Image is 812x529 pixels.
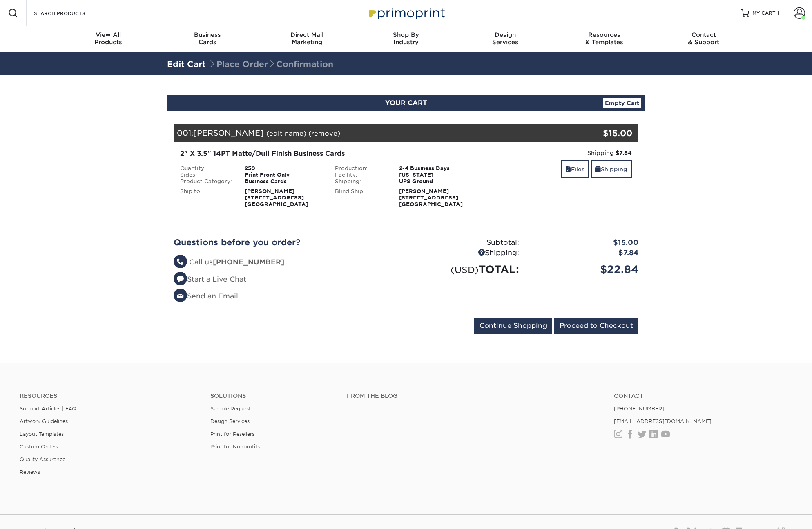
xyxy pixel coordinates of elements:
a: Direct MailMarketing [257,26,357,52]
span: YOUR CART [385,99,427,107]
a: Shipping [591,160,632,178]
a: [EMAIL_ADDRESS][DOMAIN_NAME] [614,418,712,424]
a: Print for Resellers [210,431,254,437]
div: Business Cards [239,178,329,185]
strong: $7.84 [616,150,632,156]
a: View AllProducts [59,26,158,52]
div: Industry [357,31,456,46]
div: Print Front Only [239,172,329,178]
h4: Resources [20,392,198,399]
a: Send an Email [174,292,238,300]
a: [PHONE_NUMBER] [614,406,665,412]
a: BusinessCards [158,26,257,52]
strong: [PERSON_NAME] [STREET_ADDRESS] [GEOGRAPHIC_DATA] [399,188,463,207]
a: Artwork Guidelines [20,418,68,424]
div: $15.00 [525,238,645,248]
div: Blind Ship: [329,188,393,208]
div: 001: [174,124,561,142]
div: Marketing [257,31,357,46]
div: Products [59,31,158,46]
h2: Questions before you order? [174,238,400,247]
h4: From the Blog [347,392,592,399]
span: Direct Mail [257,31,357,38]
div: 2-4 Business Days [393,165,483,172]
a: Custom Orders [20,444,58,450]
a: Empty Cart [603,98,641,108]
div: Sides: [174,172,239,178]
div: Shipping: [406,248,525,258]
div: Quantity: [174,165,239,172]
input: SEARCH PRODUCTS..... [33,8,113,18]
div: & Support [654,31,753,46]
a: Reviews [20,469,40,475]
div: TOTAL: [406,262,525,277]
strong: [PERSON_NAME] [STREET_ADDRESS] [GEOGRAPHIC_DATA] [245,188,308,207]
span: MY CART [752,10,776,17]
input: Continue Shopping [474,318,552,334]
a: Files [561,160,589,178]
div: $7.84 [525,248,645,258]
div: UPS Ground [393,178,483,185]
div: 2" X 3.5" 14PT Matte/Dull Finish Business Cards [180,149,477,159]
div: Production: [329,165,393,172]
a: (edit name) [266,130,306,137]
span: Contact [654,31,753,38]
small: (USD) [451,264,479,275]
h4: Solutions [210,392,335,399]
span: shipping [595,166,601,173]
div: $22.84 [525,262,645,277]
span: 1 [777,10,779,16]
img: Primoprint [365,4,447,22]
a: DesignServices [455,26,555,52]
span: Place Order Confirmation [208,59,333,69]
a: Design Services [210,418,250,424]
span: Shop By [357,31,456,38]
a: Sample Request [210,406,251,412]
span: [PERSON_NAME] [193,128,264,137]
li: Call us [174,257,400,268]
div: [US_STATE] [393,172,483,178]
span: Design [455,31,555,38]
a: Shop ByIndustry [357,26,456,52]
div: Facility: [329,172,393,178]
div: $15.00 [561,127,632,139]
div: Services [455,31,555,46]
a: Contact& Support [654,26,753,52]
span: Resources [555,31,654,38]
div: Shipping: [329,178,393,185]
a: Quality Assurance [20,456,65,462]
div: & Templates [555,31,654,46]
div: Shipping: [489,149,632,157]
div: Ship to: [174,188,239,208]
strong: [PHONE_NUMBER] [213,258,284,266]
span: Business [158,31,257,38]
a: Resources& Templates [555,26,654,52]
a: Start a Live Chat [174,275,246,283]
a: Support Articles | FAQ [20,406,76,412]
span: files [565,166,571,173]
div: Product Category: [174,178,239,185]
span: View All [59,31,158,38]
a: (remove) [308,130,340,137]
input: Proceed to Checkout [554,318,638,334]
a: Layout Templates [20,431,64,437]
div: Cards [158,31,257,46]
a: Print for Nonprofits [210,444,260,450]
a: Edit Cart [167,59,206,69]
div: 250 [239,165,329,172]
div: Subtotal: [406,238,525,248]
a: Contact [614,392,792,399]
